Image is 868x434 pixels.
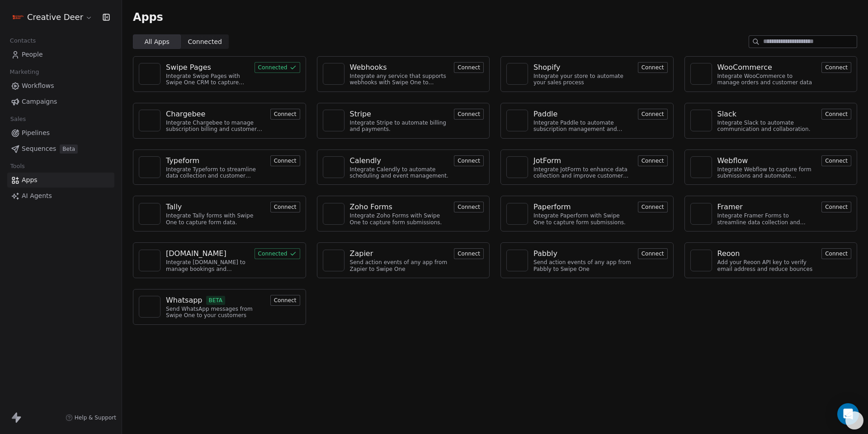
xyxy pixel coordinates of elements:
[7,188,114,203] a: AI Agents
[821,155,851,166] button: Connect
[533,202,632,212] a: Paperform
[143,254,156,267] img: NA
[350,109,449,120] a: Stripe
[694,207,708,221] img: NA
[327,114,340,127] img: NA
[717,259,816,272] div: Add your Reoon API key to verify email address and reduce bounces
[717,202,743,212] div: Framer
[533,166,632,179] div: Integrate JotForm to enhance data collection and improve customer engagement.
[694,67,708,81] img: NA
[66,414,116,421] a: Help & Support
[7,173,114,188] a: Apps
[350,259,449,272] div: Send action events of any app from Zapier to Swipe One
[270,156,300,165] a: Connect
[6,159,28,173] span: Tools
[166,120,265,133] div: Integrate Chargebee to manage subscription billing and customer data.
[166,202,182,212] div: Tally
[143,67,156,81] img: NA
[454,203,484,211] a: Connect
[533,155,632,166] a: JotForm
[166,62,211,73] div: Swipe Pages
[22,97,57,106] span: Campaigns
[166,295,203,306] div: Whatsapp
[22,175,38,185] span: Apps
[506,250,528,271] a: NA
[821,249,851,258] a: Connect
[638,202,668,212] button: Connect
[454,62,484,73] button: Connect
[270,296,300,304] a: Connect
[166,155,199,166] div: Typeform
[166,166,265,179] div: Integrate Typeform to streamline data collection and customer engagement.
[510,67,524,81] img: NA
[717,109,736,120] div: Slack
[454,202,484,212] button: Connect
[350,166,449,179] div: Integrate Calendly to automate scheduling and event management.
[821,156,851,165] a: Connect
[139,250,160,271] a: NA
[350,248,373,259] div: Zapier
[350,62,387,73] div: Webhooks
[166,62,249,73] a: Swipe Pages
[717,62,816,73] a: WooCommerce
[143,160,156,174] img: NA
[166,109,265,120] a: Chargebee
[139,296,160,318] a: NA
[255,63,300,72] a: Connected
[270,155,300,166] button: Connect
[270,203,300,211] a: Connect
[638,203,668,211] a: Connect
[323,63,344,85] a: NA
[27,11,83,23] span: Creative Deer
[350,248,449,259] a: Zapier
[533,109,632,120] a: Paddle
[166,295,265,306] a: WhatsappBETA
[270,109,300,120] button: Connect
[166,248,226,259] div: [DOMAIN_NAME]
[6,112,30,126] span: Sales
[166,212,265,226] div: Integrate Tally forms with Swipe One to capture form data.
[454,109,484,120] button: Connect
[638,109,668,120] button: Connect
[350,120,449,133] div: Integrate Stripe to automate billing and payments.
[350,155,449,166] a: Calendly
[533,62,561,73] div: Shopify
[139,63,160,85] a: NA
[143,300,156,313] img: NA
[11,10,94,25] button: Creative Deer
[821,202,851,212] button: Connect
[821,109,851,120] button: Connect
[7,47,114,62] a: People
[533,62,632,73] a: Shopify
[133,10,163,24] span: Apps
[821,203,851,211] a: Connect
[506,63,528,85] a: NA
[166,73,249,86] div: Integrate Swipe Pages with Swipe One CRM to capture lead data.
[638,156,668,165] a: Connect
[717,62,772,73] div: WooCommerce
[7,125,114,140] a: Pipelines
[323,156,344,178] a: NA
[717,166,816,179] div: Integrate Webflow to capture form submissions and automate customer engagement.
[143,114,156,127] img: NA
[717,212,816,226] div: Integrate Framer Forms to streamline data collection and customer engagement.
[717,120,816,133] div: Integrate Slack to automate communication and collaboration.
[323,110,344,131] a: NA
[454,248,484,259] button: Connect
[690,250,712,271] a: NA
[506,203,528,225] a: NA
[7,78,114,93] a: Workflows
[533,73,632,86] div: Integrate your store to automate your sales process
[22,191,52,201] span: AI Agents
[638,63,668,72] a: Connect
[533,120,632,133] div: Integrate Paddle to automate subscription management and customer engagement.
[22,128,50,138] span: Pipelines
[454,63,484,72] a: Connect
[821,248,851,259] button: Connect
[510,254,524,267] img: NA
[139,203,160,225] a: NA
[166,109,205,120] div: Chargebee
[717,202,816,212] a: Framer
[533,202,571,212] div: Paperform
[350,73,449,86] div: Integrate any service that supports webhooks with Swipe One to capture and automate data workflows.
